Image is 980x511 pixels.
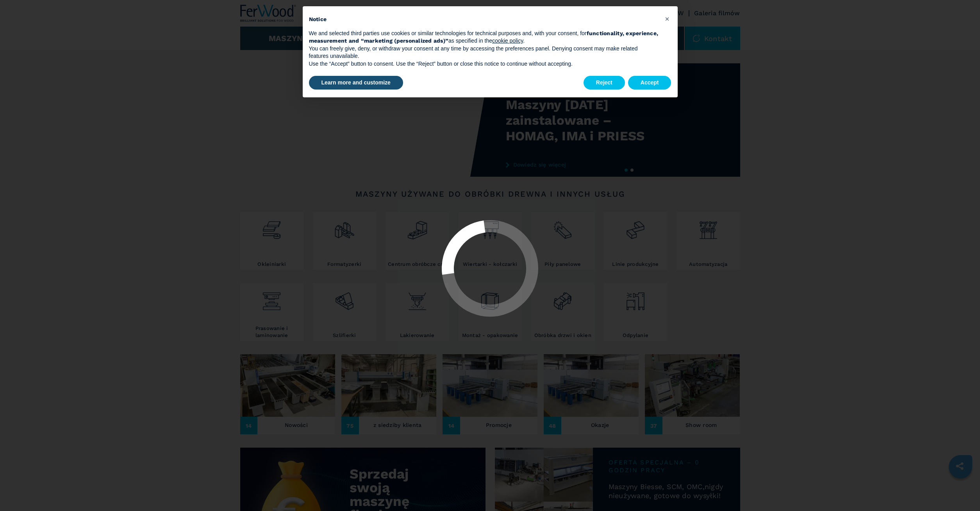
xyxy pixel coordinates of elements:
h2: Notice [309,16,659,23]
button: Close this notice [661,13,674,25]
button: Learn more and customize [309,76,403,90]
button: Accept [628,76,671,90]
a: cookie policy [492,38,523,44]
span: × [665,14,669,23]
p: Use the “Accept” button to consent. Use the “Reject” button or close this notice to continue with... [309,60,659,68]
button: Reject [584,76,625,90]
p: We and selected third parties use cookies or similar technologies for technical purposes and, wit... [309,30,659,45]
p: You can freely give, deny, or withdraw your consent at any time by accessing the preferences pane... [309,45,659,60]
strong: functionality, experience, measurement and “marketing (personalized ads)” [309,30,659,44]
